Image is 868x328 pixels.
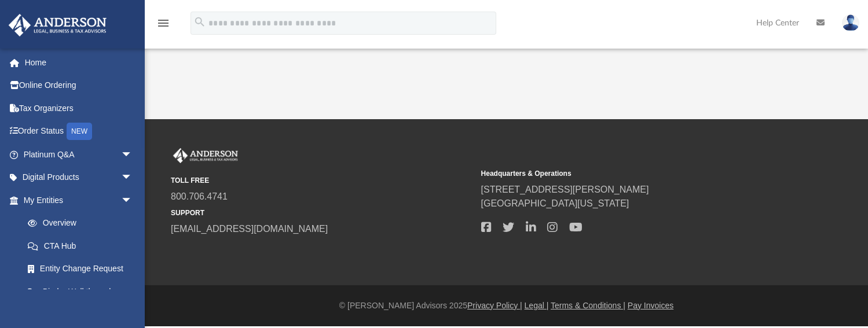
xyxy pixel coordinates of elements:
a: Pay Invoices [628,301,673,310]
a: Overview [16,212,150,235]
a: 800.706.4741 [171,191,228,201]
a: Tax Organizers [8,97,150,120]
small: TOLL FREE [171,175,473,186]
a: [GEOGRAPHIC_DATA][US_STATE] [481,198,629,208]
span: arrow_drop_down [121,143,144,167]
a: CTA Hub [16,234,150,257]
a: Home [8,51,150,74]
a: Entity Change Request [16,257,150,281]
a: Terms & Conditions | [551,301,625,310]
a: menu [156,22,170,30]
a: [STREET_ADDRESS][PERSON_NAME] [481,185,649,194]
img: Anderson Advisors Platinum Portal [5,14,110,36]
small: Headquarters & Operations [481,168,783,179]
i: search [193,16,206,28]
small: SUPPORT [171,208,473,218]
a: [EMAIL_ADDRESS][DOMAIN_NAME] [171,224,328,234]
div: © [PERSON_NAME] Advisors 2025 [145,300,868,312]
a: My Entitiesarrow_drop_down [8,189,150,212]
a: Online Ordering [8,74,150,97]
div: NEW [67,123,92,140]
a: Binder Walkthrough [16,280,150,303]
span: arrow_drop_down [121,189,144,212]
span: arrow_drop_down [121,166,144,190]
i: menu [156,16,170,30]
a: Legal | [525,301,549,310]
img: Anderson Advisors Platinum Portal [171,148,240,163]
a: Privacy Policy | [467,301,522,310]
a: Platinum Q&Aarrow_drop_down [8,143,150,166]
a: Digital Productsarrow_drop_down [8,166,150,189]
img: User Pic [842,14,859,31]
a: Order StatusNEW [8,120,150,143]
